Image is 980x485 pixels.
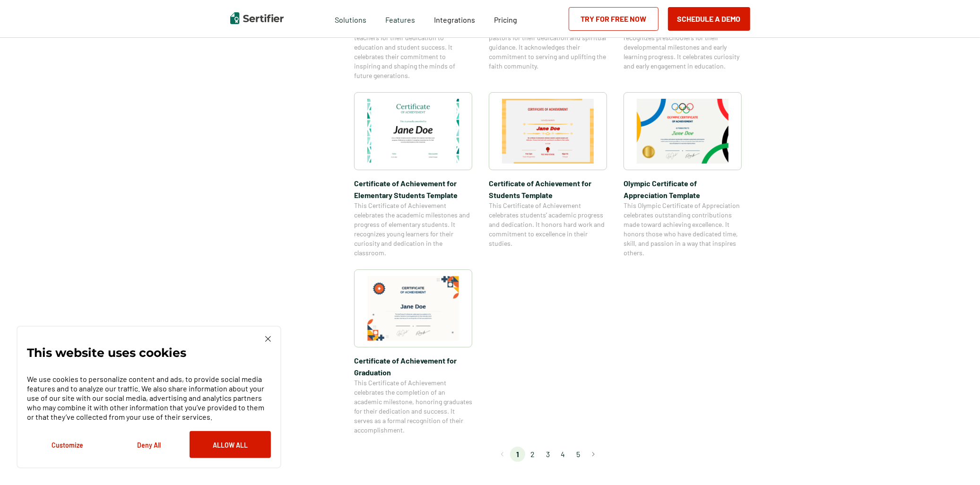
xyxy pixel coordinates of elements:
[367,276,459,341] img: Certificate of Achievement for Graduation
[502,99,594,164] img: Certificate of Achievement for Students Template
[385,13,415,25] span: Features
[27,374,271,422] p: We use cookies to personalize content and ads, to provide social media features and to analyze ou...
[489,177,607,201] span: Certificate of Achievement for Students Template
[624,92,742,258] a: Olympic Certificate of Appreciation​ TemplateOlympic Certificate of Appreciation​ TemplateThis Ol...
[555,447,571,462] li: page 4
[489,24,607,71] span: This Certificate of Recognition honors pastors for their dedication and spiritual guidance. It ac...
[354,378,472,435] span: This Certificate of Achievement celebrates the completion of an academic milestone, honoring grad...
[571,447,586,462] li: page 5
[569,7,659,31] a: Try for Free Now
[624,177,742,201] span: Olympic Certificate of Appreciation​ Template
[494,13,517,25] a: Pricing
[27,348,186,357] p: This website uses cookies
[668,7,750,31] button: Schedule a Demo
[367,99,459,164] img: Certificate of Achievement for Elementary Students Template
[624,201,742,258] span: This Olympic Certificate of Appreciation celebrates outstanding contributions made toward achievi...
[434,15,475,24] span: Integrations
[586,447,601,462] button: Go to next page
[933,440,980,485] iframe: Chat Widget
[525,447,540,462] li: page 2
[354,177,472,201] span: Certificate of Achievement for Elementary Students Template
[354,92,472,258] a: Certificate of Achievement for Elementary Students TemplateCertificate of Achievement for Element...
[190,431,271,458] button: Allow All
[27,431,108,458] button: Customize
[624,24,742,71] span: This Certificate of Achievement recognizes preschoolers for their developmental milestones and ea...
[354,355,472,378] span: Certificate of Achievement for Graduation
[495,447,510,462] button: Go to previous page
[489,92,607,258] a: Certificate of Achievement for Students TemplateCertificate of Achievement for Students TemplateT...
[230,12,284,24] img: Sertifier | Digital Credentialing Platform
[354,201,472,258] span: This Certificate of Achievement celebrates the academic milestones and progress of elementary stu...
[637,99,728,164] img: Olympic Certificate of Appreciation​ Template
[489,201,607,248] span: This Certificate of Achievement celebrates students’ academic progress and dedication. It honors ...
[510,447,525,462] li: page 1
[335,13,366,25] span: Solutions
[540,447,555,462] li: page 3
[108,431,190,458] button: Deny All
[265,336,271,342] img: Cookie Popup Close
[434,13,475,25] a: Integrations
[354,269,472,435] a: Certificate of Achievement for GraduationCertificate of Achievement for GraduationThis Certificat...
[494,15,517,24] span: Pricing
[354,24,472,80] span: This Certificate of Recognition honors teachers for their dedication to education and student suc...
